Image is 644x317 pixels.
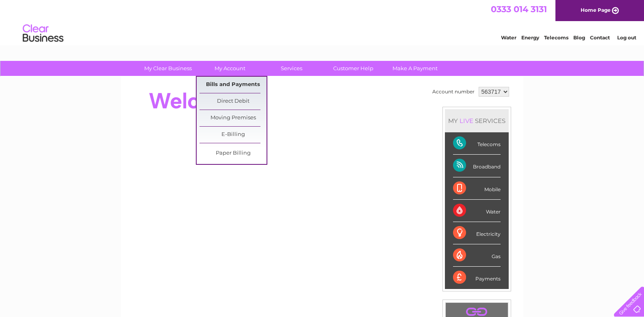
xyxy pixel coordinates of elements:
[453,155,501,177] div: Broadband
[453,267,501,289] div: Payments
[521,35,539,41] a: Energy
[590,35,610,41] a: Contact
[199,110,267,126] a: Moving Premises
[22,21,64,46] img: logo.png
[573,35,585,41] a: Blog
[196,61,263,76] a: My Account
[458,117,475,125] div: LIVE
[430,85,477,99] td: Account number
[199,93,267,110] a: Direct Debit
[453,200,501,222] div: Water
[130,4,514,39] div: Clear Business is a trading name of Verastar Limited (registered in [GEOGRAPHIC_DATA] No. 3667643...
[134,61,202,76] a: My Clear Business
[544,35,568,41] a: Telecoms
[199,145,267,162] a: Paper Billing
[445,109,509,132] div: MY SERVICES
[453,132,501,155] div: Telecoms
[453,222,501,244] div: Electricity
[258,61,325,76] a: Services
[453,244,501,267] div: Gas
[617,35,636,41] a: Log out
[199,77,267,93] a: Bills and Payments
[453,177,501,200] div: Mobile
[199,127,267,143] a: E-Billing
[320,61,387,76] a: Customer Help
[382,61,449,76] a: Make A Payment
[491,4,547,14] a: 0333 014 3131
[501,35,516,41] a: Water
